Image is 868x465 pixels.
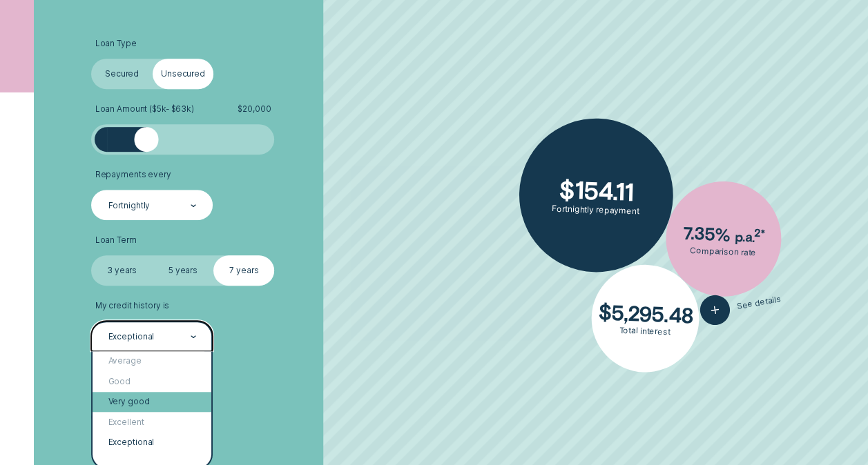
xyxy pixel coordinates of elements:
div: Good [93,371,211,391]
button: See details [697,284,783,326]
span: Loan Type [95,39,137,49]
div: Fortnightly [108,201,151,211]
span: Repayments every [95,170,171,180]
label: Secured [91,59,152,89]
div: Excellent [93,412,211,432]
span: Loan Amount ( $5k - $63k ) [95,104,194,115]
span: My credit history is [95,301,170,311]
div: Exceptional [93,433,211,453]
div: Exceptional [108,331,155,342]
div: Average [93,351,211,371]
span: $ 20,000 [238,104,271,115]
label: Unsecured [153,59,213,89]
div: Very good [93,392,211,412]
label: 5 years [153,255,213,286]
label: 7 years [213,255,274,286]
label: 3 years [91,255,152,286]
span: See details [736,294,782,311]
span: Loan Term [95,235,137,246]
